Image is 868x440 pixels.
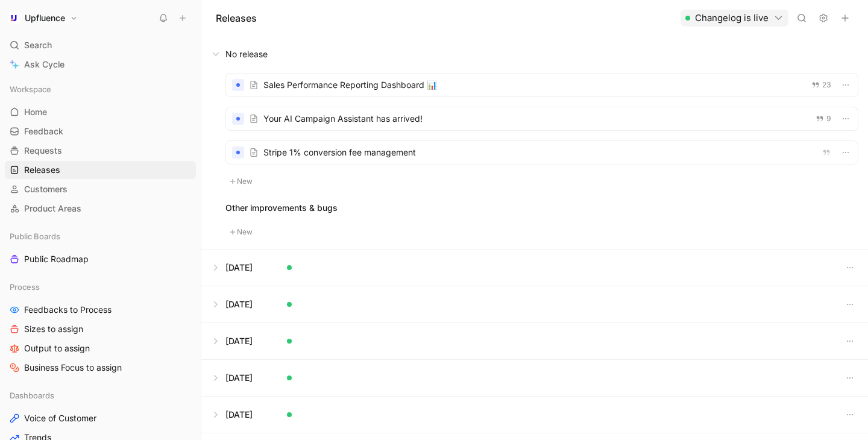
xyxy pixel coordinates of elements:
span: Requests [24,145,62,157]
div: Dashboards [5,386,196,404]
span: Public Roadmap [24,253,89,265]
div: ProcessFeedbacks to ProcessSizes to assignOutput to assignBusiness Focus to assign [5,278,196,377]
span: Feedbacks to Process [24,304,112,316]
button: New [225,174,257,189]
a: Feedbacks to Process [5,301,196,319]
button: Changelog is live [681,10,788,27]
span: Public Boards [10,230,60,242]
span: Dashboards [10,389,54,401]
span: Releases [24,164,60,176]
h1: Upfluence [25,13,65,24]
span: Voice of Customer [24,412,96,424]
button: UpfluenceUpfluence [5,10,81,27]
a: Sizes to assign [5,320,196,338]
a: Releases [5,161,196,179]
span: Ask Cycle [24,57,64,72]
div: Process [5,278,196,296]
a: Requests [5,142,196,160]
span: Product Areas [24,203,81,215]
a: Business Focus to assign [5,359,196,377]
h1: Releases [216,11,257,25]
a: Public Roadmap [5,250,196,268]
span: Process [10,281,40,293]
button: 9 [813,112,834,125]
div: Search [5,36,196,54]
div: Workspace [5,80,196,98]
span: Feedback [24,125,63,137]
a: Voice of Customer [5,409,196,427]
a: Product Areas [5,200,196,218]
span: Output to assign [24,342,90,354]
span: Business Focus to assign [24,362,122,374]
div: Public Boards [5,227,196,245]
div: Public BoardsPublic Roadmap [5,227,196,268]
a: Output to assign [5,339,196,357]
button: 23 [809,78,834,92]
span: Sizes to assign [24,323,83,335]
span: 9 [826,115,831,122]
span: Home [24,106,47,118]
span: Search [24,38,52,52]
img: Upfluence [8,12,20,24]
span: 23 [822,81,831,89]
span: Workspace [10,83,51,95]
a: Customers [5,180,196,198]
div: Other improvements & bugs [225,201,858,215]
a: Feedback [5,122,196,140]
span: Customers [24,183,68,195]
a: Home [5,103,196,121]
a: Ask Cycle [5,55,196,74]
button: New [225,225,257,239]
